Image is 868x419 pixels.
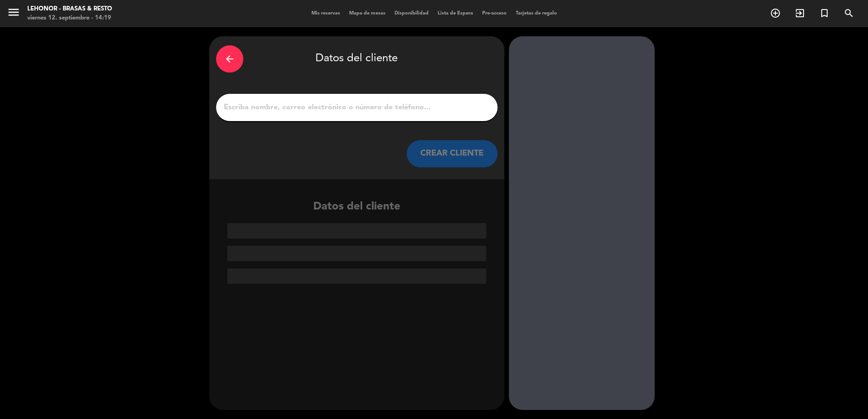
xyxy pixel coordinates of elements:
span: Lista de Espera [433,11,478,16]
span: Tarjetas de regalo [511,11,562,16]
i: arrow_back [224,54,235,64]
i: exit_to_app [794,8,805,19]
input: Escriba nombre, correo electrónico o número de teléfono... [223,101,491,114]
i: search [843,8,854,19]
span: Mis reservas [307,11,345,16]
div: Datos del cliente [216,43,498,75]
button: CREAR CLIENTE [407,140,498,167]
span: Disponibilidad [390,11,433,16]
div: Lehonor - Brasas & Resto [27,5,112,14]
div: viernes 12. septiembre - 14:19 [27,14,112,23]
span: Pre-acceso [478,11,511,16]
button: menu [7,5,20,22]
i: turned_in_not [819,8,830,19]
i: add_circle_outline [770,8,781,19]
div: Datos del cliente [209,198,504,284]
i: menu [7,5,20,19]
span: Mapa de mesas [345,11,390,16]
